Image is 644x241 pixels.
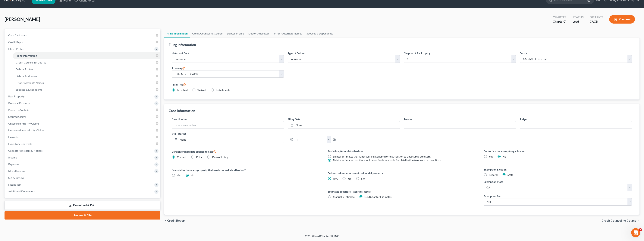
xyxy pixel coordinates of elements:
[503,155,506,158] span: No
[191,174,194,177] span: No
[602,219,636,222] span: Credit Counseling Course
[333,177,338,180] span: N/A
[16,54,37,57] span: Filing Information
[609,15,635,24] button: Preview
[272,29,304,38] a: Prior / Alternate Names
[347,177,351,180] span: Yes
[16,81,44,84] span: Prior / Alternate Names
[216,88,230,92] span: Installments
[631,228,640,237] iframe: Intercom live chat
[639,228,642,231] span: 1
[169,43,196,47] div: Filing Information
[8,34,27,37] span: Case Dashboard
[172,121,284,129] input: Enter case number...
[288,51,305,55] label: Type of Debtor
[5,127,160,134] a: Unsecured Nonpriority Claims
[167,219,185,222] span: Credit Report
[5,211,160,220] a: Review & File
[573,19,584,24] div: Lead
[553,19,567,24] div: Chapter
[5,201,160,210] a: Download & Print
[190,29,225,38] a: Credit Counseling Course
[172,51,189,55] label: Nature of Debt
[16,88,42,91] span: Spouses & Dependents
[489,155,493,158] span: Yes
[520,51,529,55] label: District
[489,173,498,176] span: Federal
[169,109,195,113] div: Case Information
[8,142,32,145] span: Executory Contracts
[16,68,33,71] span: Debtor Profile
[293,136,327,143] input: -- : --
[197,88,206,92] span: Waived
[8,190,35,193] span: Additional Documents
[8,163,19,166] span: Expenses
[328,190,476,194] label: Estimated creditors, liabilities, assets
[13,73,160,80] a: Debtor Addresses
[16,61,46,64] span: Credit Counseling Course
[8,95,24,98] span: Real Property
[164,219,185,222] button: chevron_left Credit Report
[636,219,639,222] i: chevron_right
[590,19,603,24] div: CACB
[553,15,567,19] div: Chapter
[590,15,603,19] div: District
[333,159,441,162] span: Debtor estimates that there will be no funds available for distribution to unsecured creditors.
[13,80,160,86] a: Prior / Alternate Names
[177,174,181,177] span: Yes
[164,29,190,38] a: Filing Information
[177,88,188,92] span: Attached
[5,134,160,141] a: Lawsuits
[170,132,402,136] label: 341 Hearing
[5,16,40,22] span: [PERSON_NAME]
[484,194,501,198] label: Exemption Set
[172,66,185,70] label: Attorney
[333,195,355,198] span: Manually Estimate
[172,168,320,172] label: Does debtor have any property that needs immediate attention?
[288,117,300,121] label: Filing Date
[361,177,365,180] span: No
[8,176,24,179] span: SOFA Review
[8,169,25,173] span: Miscellaneous
[5,107,160,113] a: Property Analysis
[172,136,284,143] a: None
[328,171,476,175] label: Debtor resides as tenant of residential property
[573,15,584,19] div: Status
[13,52,160,59] a: Filing Information
[8,156,17,159] span: Income
[484,180,503,184] label: Exemption State
[8,135,18,139] span: Lawsuits
[225,29,246,38] a: Debtor Profile
[13,59,160,66] a: Credit Counseling Course
[404,51,430,55] label: Chapter of Bankruptcy
[8,129,44,132] span: Unsecured Nonpriority Claims
[5,32,160,39] a: Case Dashboard
[304,29,335,38] a: Spouses & Dependents
[520,117,526,121] label: Judge
[507,173,513,176] span: State
[5,120,160,127] a: Unsecured Priority Claims
[564,20,566,23] span: 7
[8,102,30,105] span: Personal Property
[8,183,21,186] span: Means Test
[5,39,160,46] a: Credit Report
[8,122,39,125] span: Unsecured Priority Claims
[8,149,42,152] span: Codebtors Insiders & Notices
[215,234,429,241] div: 2025 © NextChapterBK, INC
[8,108,29,112] span: Property Analysis
[172,82,632,87] label: Filing Fee
[404,121,516,129] input: --
[404,117,412,121] label: Trustee
[164,219,167,222] i: chevron_left
[246,29,272,38] a: Debtor Addresses
[5,113,160,120] a: Secured Claims
[16,74,37,78] span: Debtor Addresses
[288,121,400,129] a: None
[364,195,391,198] span: NextChapter Estimates
[5,141,160,147] a: Executory Contracts
[602,219,639,222] button: Credit Counseling Course chevron_right
[484,149,632,153] label: Debtor is a tax exempt organization
[484,168,632,171] label: Exemption Election
[172,149,320,154] label: Version of legal data applied to case
[8,47,24,50] span: Client Profile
